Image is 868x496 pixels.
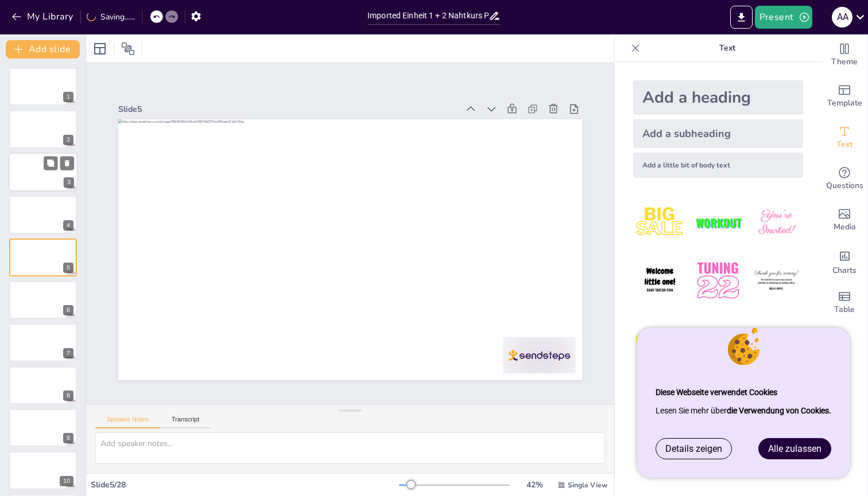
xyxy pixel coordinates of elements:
div: Saving...... [87,11,135,22]
div: Change the overall theme [821,34,867,76]
div: https://cdn.sendsteps.com/images/logo/sendsteps_logo_white.pnghttps://cdn.sendsteps.com/images/lo... [9,451,77,489]
div: 2 [63,135,73,145]
div: Get real-time input from your audience [821,158,867,200]
span: Details zeigen [665,443,722,454]
img: 7.jpeg [633,313,687,366]
button: Speaker Notes [95,416,160,428]
div: https://cdn.sendsteps.com/images/logo/sendsteps_logo_white.pnghttps://cdn.sendsteps.com/images/lo... [9,239,77,276]
div: https://cdn.sendsteps.com/images/logo/sendsteps_logo_white.pnghttps://cdn.sendsteps.com/images/lo... [9,281,77,319]
div: 4 [63,220,73,231]
div: Slide 5 [470,2,480,341]
div: Layout [91,40,109,58]
strong: Diese Webseite verwendet Cookies [656,388,777,397]
img: 1.jpeg [633,196,687,249]
div: Add images, graphics, shapes or video [821,200,867,241]
button: My Library [9,7,78,26]
span: Single View [568,481,607,490]
button: Present [755,6,812,29]
img: 5.jpeg [691,254,745,307]
div: 6 [63,305,73,315]
span: Text [836,138,852,151]
div: Add a little bit of body text [633,153,803,178]
p: Lesen Sie mehr über [656,401,831,420]
span: Table [834,303,855,316]
div: Add a subheading [633,119,803,148]
div: A A [832,7,852,28]
div: 9 [63,433,73,443]
span: Questions [826,179,863,192]
div: https://cdn.sendsteps.com/images/logo/sendsteps_logo_white.pnghttps://cdn.sendsteps.com/images/lo... [9,323,77,361]
div: Slide 5 / 28 [91,479,399,490]
button: A A [832,6,852,29]
button: Duplicate Slide [44,156,57,170]
div: 3 [64,177,74,188]
div: Add a heading [633,80,803,115]
button: Add slide [6,40,80,58]
div: Add ready made slides [821,76,867,117]
img: 6.jpeg [750,254,803,307]
div: Add text boxes [821,117,867,158]
div: https://cdn.sendsteps.com/images/logo/sendsteps_logo_white.pnghttps://cdn.sendsteps.com/images/lo... [9,110,77,148]
button: Delete Slide [60,156,74,170]
div: https://cdn.sendsteps.com/images/logo/sendsteps_logo_white.pnghttps://cdn.sendsteps.com/images/lo... [9,153,77,192]
div: 1 [63,92,73,102]
img: 2.jpeg [691,196,745,249]
div: https://cdn.sendsteps.com/images/logo/sendsteps_logo_white.pnghttps://cdn.sendsteps.com/images/lo... [9,68,77,106]
div: Add a table [821,282,867,323]
img: 4.jpeg [633,254,687,307]
a: Alle zulassen [759,439,831,459]
span: Charts [832,264,857,277]
div: https://cdn.sendsteps.com/images/logo/sendsteps_logo_white.pnghttps://cdn.sendsteps.com/images/lo... [9,196,77,233]
div: https://cdn.sendsteps.com/images/logo/sendsteps_logo_white.pnghttps://cdn.sendsteps.com/images/lo... [9,366,77,404]
span: Media [834,221,856,233]
a: Details zeigen [656,439,731,459]
span: Position [121,42,135,56]
input: Insert title [367,7,489,24]
div: 5 [63,263,73,273]
a: die Verwendung von Cookies. [727,406,831,415]
div: 42 % [521,479,548,490]
button: Transcript [160,416,211,428]
img: 3.jpeg [750,196,803,249]
button: Export to PowerPoint [730,6,753,29]
p: Text [645,34,810,62]
div: 10 [60,476,73,486]
div: https://cdn.sendsteps.com/images/logo/sendsteps_logo_white.pnghttps://cdn.sendsteps.com/images/lo... [9,409,77,447]
div: 8 [63,390,73,401]
span: Theme [831,56,858,68]
div: 7 [63,348,73,358]
span: Alle zulassen [768,443,821,454]
span: Template [827,97,862,110]
div: Add charts and graphs [821,241,867,282]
